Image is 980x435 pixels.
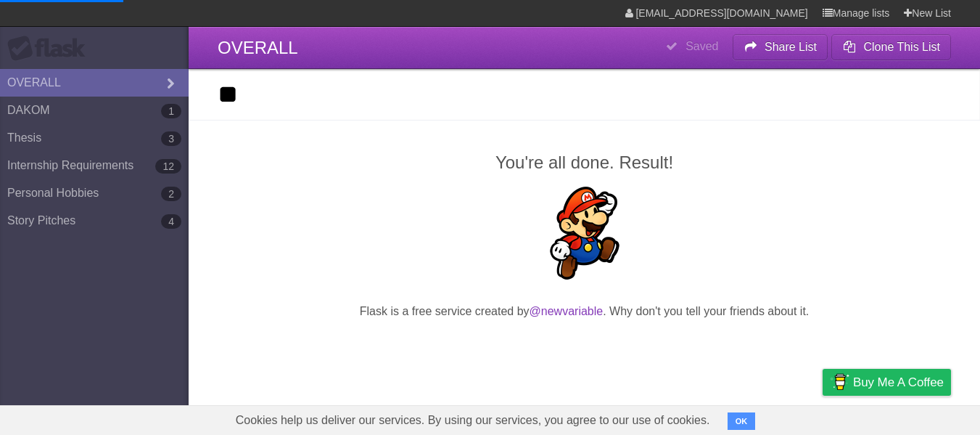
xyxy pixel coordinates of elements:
h2: You're all done. Result! [218,150,951,176]
span: Buy me a coffee [853,370,944,395]
b: 2 [161,187,181,201]
b: Clone This List [863,41,940,53]
span: OVERALL [218,38,298,57]
a: @newvariable [530,305,604,317]
a: Buy me a coffee [823,369,951,396]
span: Cookies help us deliver our services. By using our services, you agree to our use of cookies. [221,406,725,435]
b: 1 [161,104,181,118]
img: Super Mario [538,187,631,280]
b: 4 [161,214,181,229]
button: Clone This List [831,34,951,60]
b: Saved [685,40,718,52]
iframe: X Post Button [559,338,611,359]
p: Flask is a free service created by . Why don't you tell your friends about it. [218,303,951,320]
b: Share List [765,41,817,53]
button: Share List [733,34,828,60]
b: 3 [161,131,181,146]
img: Buy me a coffee [830,370,849,394]
b: 12 [155,159,181,174]
button: OK [728,412,756,430]
div: Flask [7,36,94,62]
